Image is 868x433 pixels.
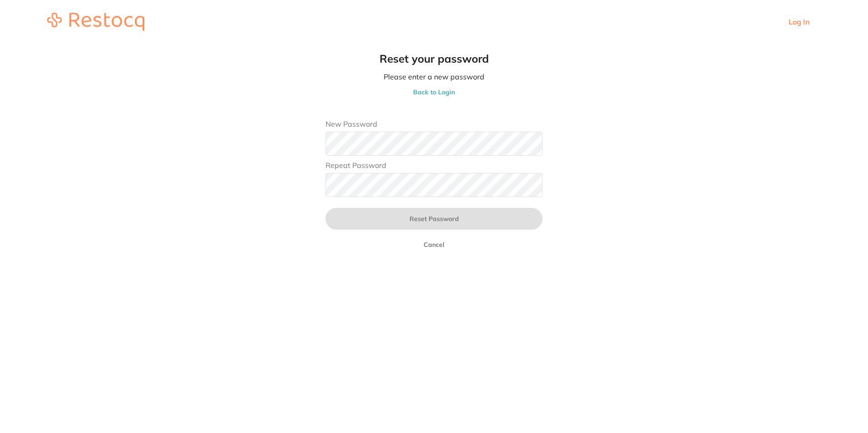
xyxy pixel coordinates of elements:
label: New Password [325,120,542,128]
button: Cancel [421,241,447,249]
span: Reset Password [409,215,459,223]
img: restocq_logo.svg [47,13,144,31]
p: Please enter a new password [384,73,484,81]
button: Reset Password [325,208,542,230]
button: Back to Login [410,88,458,96]
a: Log In [789,18,810,26]
h2: Reset your password [380,53,489,65]
label: Repeat Password [325,161,542,169]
